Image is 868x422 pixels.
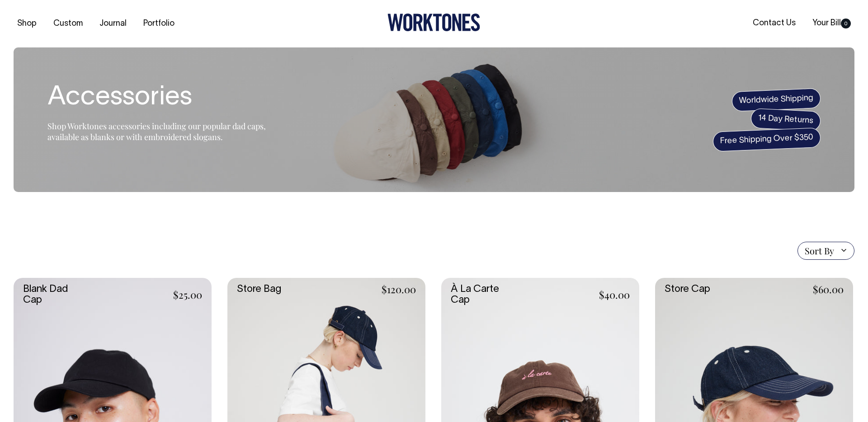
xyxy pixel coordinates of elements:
[805,245,834,256] span: Sort By
[47,121,266,142] span: Shop Worktones accessories including our popular dad caps, available as blanks or with embroidere...
[749,16,799,31] a: Contact Us
[841,19,851,28] span: 0
[731,88,821,112] span: Worldwide Shipping
[140,16,178,31] a: Portfolio
[750,108,821,131] span: 14 Day Returns
[50,16,86,31] a: Custom
[96,16,130,31] a: Journal
[47,84,274,113] h1: Accessories
[14,16,40,31] a: Shop
[712,127,821,152] span: Free Shipping Over $350
[809,16,854,31] a: Your Bill0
